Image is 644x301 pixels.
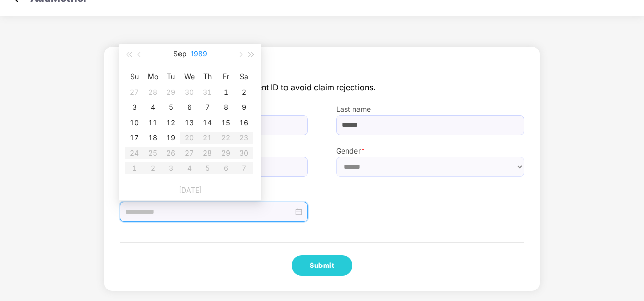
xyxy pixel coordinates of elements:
td: 1989-09-09 [235,100,253,115]
td: 1989-09-07 [198,100,217,115]
td: 1989-09-15 [217,115,235,130]
td: 1989-09-10 [125,115,144,130]
td: 1989-08-29 [162,85,180,100]
div: 10 [128,117,140,129]
th: Su [125,68,144,85]
div: 13 [183,117,195,129]
th: Fr [217,68,235,85]
div: 30 [183,86,195,98]
td: 1989-09-03 [125,100,144,115]
label: Last name [336,104,524,115]
td: 1989-09-02 [235,85,253,100]
td: 1989-09-19 [162,130,180,145]
div: 7 [201,101,213,114]
div: 11 [147,117,159,129]
div: 18 [147,132,159,144]
div: 28 [147,86,159,98]
div: 15 [220,117,232,129]
div: 16 [238,117,250,129]
div: 1 [220,86,232,98]
span: Mother Detail [120,62,524,81]
td: 1989-09-01 [217,85,235,100]
div: 4 [147,101,159,114]
button: Sep [173,44,187,64]
th: Sa [235,68,253,85]
td: 1989-08-31 [198,85,217,100]
td: 1989-09-11 [144,115,162,130]
td: 1989-09-06 [180,100,198,115]
label: Gender [336,145,524,157]
td: 1989-09-12 [162,115,180,130]
button: Submit [292,255,352,276]
td: 1989-09-16 [235,115,253,130]
div: 31 [201,86,213,98]
td: 1989-09-04 [144,100,162,115]
th: Th [198,68,217,85]
a: [DATE] [178,185,202,194]
button: 1989 [191,44,207,64]
td: 1989-09-18 [144,130,162,145]
th: We [180,68,198,85]
div: 12 [165,117,177,129]
td: 1989-09-05 [162,100,180,115]
div: 29 [165,86,177,98]
th: Tu [162,68,180,85]
div: 9 [238,101,250,114]
div: 19 [165,132,177,144]
td: 1989-08-27 [125,85,144,100]
div: 6 [183,101,195,114]
td: 1989-09-14 [198,115,217,130]
td: 1989-09-17 [125,130,144,145]
div: 3 [128,101,140,114]
td: 1989-09-13 [180,115,198,130]
div: 8 [220,101,232,114]
div: 2 [238,86,250,98]
div: 14 [201,117,213,129]
td: 1989-09-08 [217,100,235,115]
th: Mo [144,68,162,85]
td: 1989-08-28 [144,85,162,100]
div: 17 [128,132,140,144]
td: 1989-08-30 [180,85,198,100]
div: 27 [128,86,140,98]
span: The detail should be as per government ID to avoid claim rejections. [120,81,524,94]
div: 5 [165,101,177,114]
